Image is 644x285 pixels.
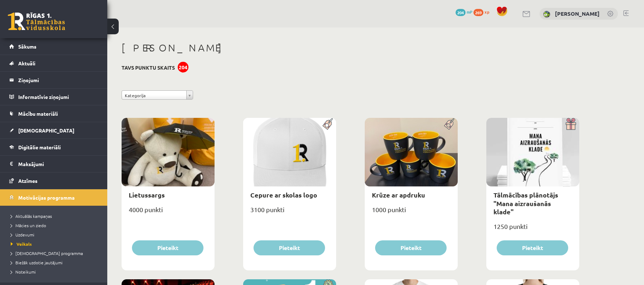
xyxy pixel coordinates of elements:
[250,191,317,199] a: Cepure ar skolas logo
[473,9,493,15] a: 269 xp
[11,250,100,256] a: [DEMOGRAPHIC_DATA] programma
[9,89,98,105] a: Informatīvie ziņojumi
[9,105,98,122] a: Mācību materiāli
[11,222,46,228] span: Mācies un ziedo
[18,89,98,105] legend: Informatīvie ziņojumi
[125,91,183,100] span: Kategorija
[18,43,36,50] span: Sākums
[11,213,52,219] span: Aktuālās kampaņas
[11,241,32,247] span: Veikals
[375,240,447,255] button: Pieteikt
[9,55,98,71] a: Aktuāli
[372,191,425,199] a: Krūze ar apdruku
[11,241,100,247] a: Veikals
[11,269,36,275] span: Noteikumi
[555,10,600,17] a: [PERSON_NAME]
[8,12,65,30] a: Rīgas 1. Tālmācības vidusskola
[9,72,98,88] a: Ziņojumi
[563,118,579,130] img: Dāvana ar pārsteigumu
[18,127,74,134] span: [DEMOGRAPHIC_DATA]
[18,60,35,66] span: Aktuāli
[9,189,98,206] a: Motivācijas programma
[456,9,466,16] span: 204
[497,240,568,255] button: Pieteikt
[178,62,188,72] div: 204
[486,220,579,238] div: 1250 punkti
[18,156,98,172] legend: Maksājumi
[9,139,98,155] a: Digitālie materiāli
[456,9,472,15] a: 204 mP
[122,90,193,100] a: Kategorija
[18,110,58,117] span: Mācību materiāli
[11,259,100,266] a: Biežāk uzdotie jautājumi
[365,204,458,221] div: 1000 punkti
[442,118,458,130] img: Populāra prece
[9,172,98,189] a: Atzīmes
[9,38,98,55] a: Sākums
[11,213,100,219] a: Aktuālās kampaņas
[18,72,98,88] legend: Ziņojumi
[11,260,63,265] span: Biežāk uzdotie jautājumi
[493,191,558,216] a: Tālmācības plānotājs "Mana aizraušanās klade"
[11,222,100,229] a: Mācies un ziedo
[11,231,100,238] a: Uzdevumi
[9,122,98,139] a: [DEMOGRAPHIC_DATA]
[473,9,483,16] span: 269
[467,9,472,15] span: mP
[9,156,98,172] a: Maksājumi
[254,240,325,255] button: Pieteikt
[132,240,203,255] button: Pieteikt
[122,42,579,54] h1: [PERSON_NAME]
[485,9,489,15] span: xp
[18,194,75,201] span: Motivācijas programma
[243,204,336,221] div: 3100 punkti
[11,232,34,237] span: Uzdevumi
[129,191,165,199] a: Lietussargs
[320,118,336,130] img: Populāra prece
[122,204,215,221] div: 4000 punkti
[18,177,38,184] span: Atzīmes
[543,11,550,18] img: Aleksandrs Rjabovs
[122,65,175,71] h3: Tavs punktu skaits
[18,144,61,150] span: Digitālie materiāli
[11,269,100,275] a: Noteikumi
[11,250,83,256] span: [DEMOGRAPHIC_DATA] programma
